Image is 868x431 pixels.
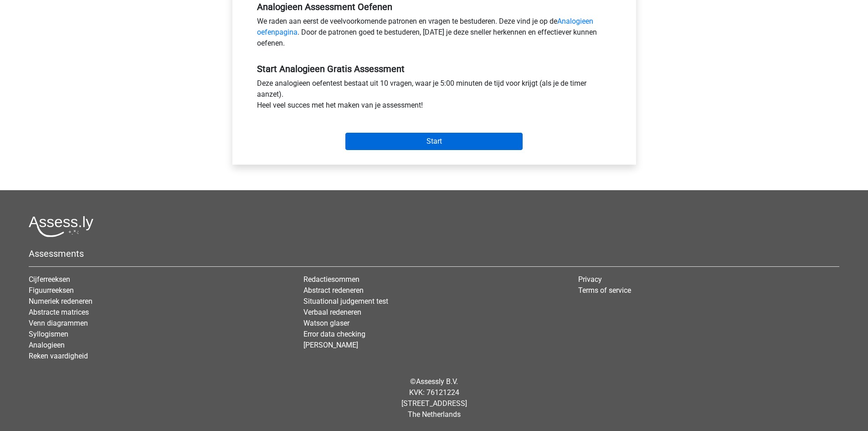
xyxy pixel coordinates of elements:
[29,275,70,284] a: Cijferreeksen
[578,275,602,284] a: Privacy
[578,286,631,295] a: Terms of service
[29,352,88,360] a: Reken vaardigheid
[29,319,88,327] a: Venn diagrammen
[29,248,839,259] h5: Assessments
[250,16,618,52] div: We raden aan eerst de veelvoorkomende patronen en vragen te bestuderen. Deze vind je op de . Door...
[303,330,365,338] a: Error data checking
[29,216,93,237] img: Assessly logo
[303,319,349,327] a: Watson glaser
[303,286,364,295] a: Abstract redeneren
[29,297,92,306] a: Numeriek redeneren
[257,1,611,12] h5: Analogieen Assessment Oefenen
[416,377,458,386] a: Assessly B.V.
[29,330,68,338] a: Syllogismen
[29,341,65,349] a: Analogieen
[257,63,611,74] h5: Start Analogieen Gratis Assessment
[345,133,523,150] input: Start
[29,286,74,295] a: Figuurreeksen
[29,308,89,317] a: Abstracte matrices
[303,275,360,284] a: Redactiesommen
[303,297,388,306] a: Situational judgement test
[250,78,618,114] div: Deze analogieen oefentest bestaat uit 10 vragen, waar je 5:00 minuten de tijd voor krijgt (als je...
[303,308,361,317] a: Verbaal redeneren
[303,341,358,349] a: [PERSON_NAME]
[22,369,846,427] div: © KVK: 76121224 [STREET_ADDRESS] The Netherlands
